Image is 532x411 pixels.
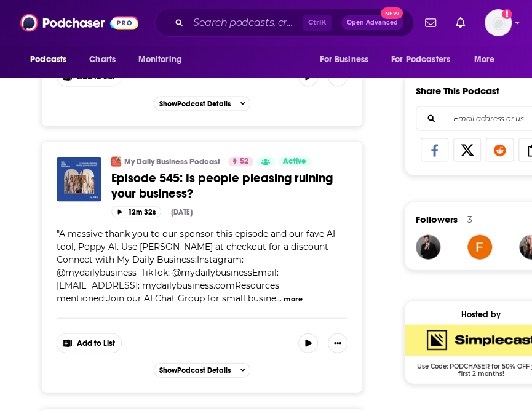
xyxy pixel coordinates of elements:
button: Open AdvancedNew [341,15,403,30]
a: My Daily Business Podcast [124,156,220,166]
button: Show More Button [328,333,347,353]
a: Share on Reddit [486,138,514,161]
span: " [57,228,335,303]
img: Podchaser - Follow, Share and Rate Podcasts [20,11,138,34]
span: Podcasts [30,51,66,68]
button: open menu [311,48,384,71]
h3: Share This Podcast [416,84,499,96]
span: Add to List [77,72,115,81]
div: 3 [467,213,472,225]
span: Show Podcast Details [159,365,231,374]
a: Charts [81,48,123,71]
span: ... [276,292,282,303]
a: Show notifications dropdown [451,12,470,33]
img: User Profile [485,9,512,36]
a: Show notifications dropdown [420,12,441,33]
img: My Daily Business Podcast [111,156,121,166]
a: Share on Facebook [421,138,448,161]
img: Episode 545: Is people pleasing ruining your business? [57,156,101,201]
span: For Podcasters [391,51,450,68]
span: Monitoring [138,51,181,68]
span: Logged in as PRSuperstar [485,9,512,36]
a: Share on X/Twitter [453,138,481,161]
div: [DATE] [171,207,193,216]
img: folikmia [467,234,492,259]
div: Search podcasts, credits, & more... [154,9,414,37]
button: Show profile menu [485,9,512,36]
a: 52 [228,156,253,166]
span: Episode 545: Is people pleasing ruining your business? [111,170,333,201]
svg: Add a profile image [502,9,512,19]
span: Active [283,155,306,167]
button: 12m 32s [111,205,161,217]
a: Episode 545: Is people pleasing ruining your business? [111,170,347,201]
button: Show More Button [57,333,121,352]
span: Show Podcast Details [159,99,231,108]
span: Open Advanced [347,20,398,26]
button: ShowPodcast Details [154,362,251,377]
span: New [381,7,403,19]
span: More [474,51,495,68]
button: open menu [22,48,82,71]
button: ShowPodcast Details [154,96,251,111]
span: For Business [320,51,368,68]
span: Ctrl K [303,15,332,31]
button: open menu [466,48,510,71]
span: Followers [416,213,458,225]
span: Charts [89,51,116,68]
span: A massive thank you to our sponsor this episode and our fave AI tool, Poppy AI. Use [PERSON_NAME]... [57,228,335,303]
span: Add to List [77,338,115,348]
a: Active [278,156,311,166]
span: 52 [240,155,248,167]
button: open menu [129,48,197,71]
button: more [284,293,303,304]
input: Search podcasts, credits, & more... [188,13,303,33]
button: open menu [383,48,468,71]
img: JohirMia [416,234,440,259]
